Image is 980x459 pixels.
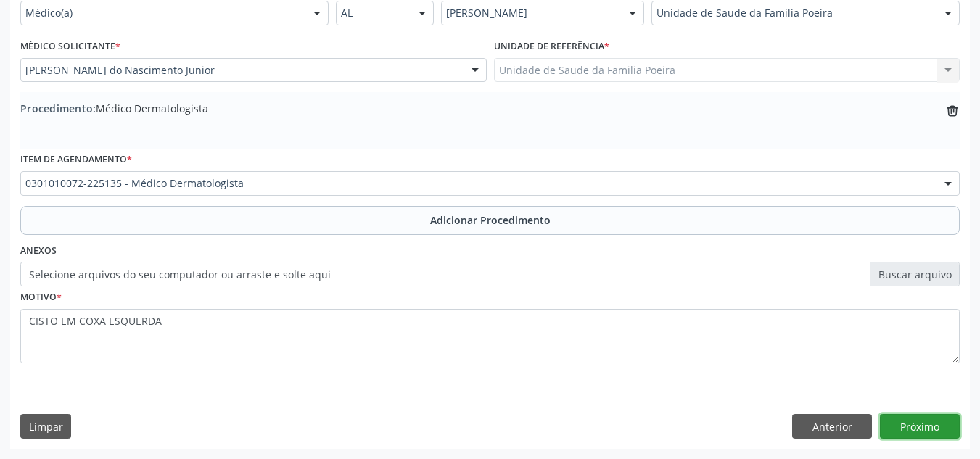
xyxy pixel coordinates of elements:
[20,149,132,171] label: Item de agendamento
[20,206,960,235] button: Adicionar Procedimento
[446,6,614,20] span: [PERSON_NAME]
[20,102,96,115] span: Procedimento:
[792,414,872,439] button: Anterior
[25,63,457,78] span: [PERSON_NAME] do Nascimento Junior
[25,6,299,20] span: Médico(a)
[656,6,930,20] span: Unidade de Saude da Familia Poeira
[880,414,960,439] button: Próximo
[430,212,551,228] span: Adicionar Procedimento
[341,6,404,20] span: AL
[494,36,609,58] label: Unidade de referência
[20,286,62,309] label: Motivo
[25,176,930,191] span: 0301010072-225135 - Médico Dermatologista
[20,240,57,262] label: Anexos
[20,101,208,116] span: Médico Dermatologista
[20,36,120,58] label: Médico Solicitante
